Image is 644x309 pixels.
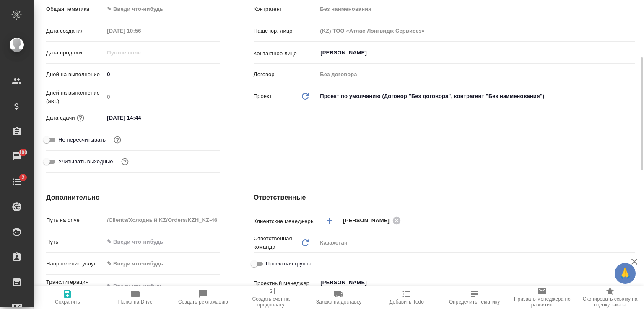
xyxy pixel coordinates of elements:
input: Пустое поле [317,68,635,80]
p: Направление услуг [46,260,104,268]
button: Создать рекламацию [169,286,237,309]
button: Сохранить [34,286,101,309]
span: Определить тематику [449,299,500,305]
div: Казахстан [317,236,635,250]
span: Скопировать ссылку на оценку заказа [581,296,639,308]
p: Дата создания [46,27,104,35]
p: Дата продажи [46,49,104,57]
p: Проектный менеджер [254,279,317,288]
div: ✎ Введи что-нибудь [107,5,210,13]
p: Клиентские менеджеры [254,217,317,226]
input: Пустое поле [317,25,635,37]
button: Включи, если не хочешь, чтобы указанная дата сдачи изменилась после переставления заказа в 'Подтв... [112,134,123,145]
input: Пустое поле [104,214,220,226]
button: Призвать менеджера по развитию [508,286,576,309]
button: Open [630,52,632,54]
button: Создать счет на предоплату [237,286,305,309]
span: Учитывать выходные [58,157,113,166]
p: Общая тематика [46,5,104,13]
a: 2 [2,171,31,192]
p: Путь на drive [46,216,104,224]
input: Пустое поле [104,91,220,103]
span: Не пересчитывать [58,136,106,144]
p: Контрагент [254,5,317,13]
p: Дней на выполнение [46,70,104,79]
a: 100 [2,146,31,167]
input: Пустое поле [317,3,635,15]
input: Пустое поле [104,25,177,37]
span: Заявка на доставку [316,299,361,305]
input: ✎ Введи что-нибудь [104,68,220,80]
button: Папка на Drive [101,286,169,309]
h4: Ответственные [254,193,635,203]
span: 🙏 [618,265,632,282]
button: Добавить Todo [373,286,441,309]
button: Скопировать ссылку на оценку заказа [576,286,644,309]
p: Ответственная команда [254,234,301,251]
p: Наше юр. лицо [254,27,317,35]
span: 2 [16,173,29,182]
input: ✎ Введи что-нибудь [104,112,177,124]
button: Определить тематику [441,286,509,309]
div: [PERSON_NAME] [343,215,403,226]
div: ✎ Введи что-нибудь [104,257,220,271]
input: ✎ Введи что-нибудь [104,236,220,248]
span: Проектная группа [266,260,312,268]
p: Проект [254,92,272,100]
div: ✎ Введи что-нибудь [107,260,210,268]
span: Папка на Drive [118,299,153,305]
p: Дата сдачи [46,114,75,122]
span: 100 [14,148,33,157]
span: Сохранить [55,299,80,305]
p: Дней на выполнение (авт.) [46,89,104,106]
span: Создать рекламацию [178,299,228,305]
span: Призвать менеджера по развитию [513,296,571,308]
span: Создать счет на предоплату [242,296,300,308]
div: Проект по умолчанию (Договор "Без договора", контрагент "Без наименования") [317,89,635,103]
button: Выбери, если сб и вс нужно считать рабочими днями для выполнения заказа. [119,156,130,167]
button: Open [630,220,632,221]
span: Добавить Todo [390,299,424,305]
p: Контактное лицо [254,49,317,58]
p: Договор [254,70,317,79]
button: 🙏 [615,263,636,284]
button: Заявка на доставку [305,286,373,309]
input: Пустое поле [104,46,177,59]
span: [PERSON_NAME] [343,216,395,225]
button: Добавить менеджера [319,211,340,231]
button: Если добавить услуги и заполнить их объемом, то дата рассчитается автоматически [75,113,86,124]
div: ✎ Введи что-нибудь [104,2,220,16]
input: ✎ Введи что-нибудь [104,280,220,292]
p: Путь [46,238,104,246]
p: Транслитерация названий [46,278,104,295]
h4: Дополнительно [46,193,220,203]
